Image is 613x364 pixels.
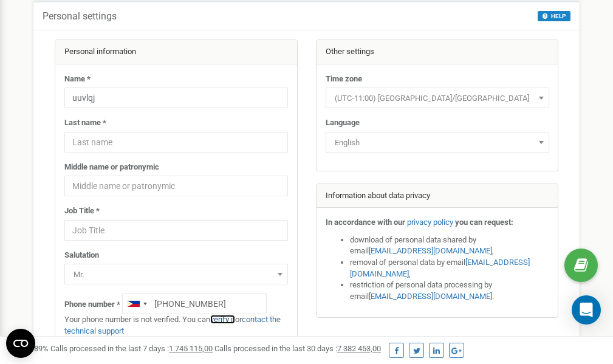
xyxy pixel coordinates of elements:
[330,90,545,107] span: (UTC-11:00) Pacific/Midway
[326,74,362,85] label: Time zone
[350,235,549,257] li: download of personal data shared by email ,
[55,40,297,64] div: Personal information
[64,299,120,311] label: Phone number *
[123,294,151,314] div: Telephone country code
[64,315,281,335] a: contact the technical support
[169,344,213,353] u: 1 745 115,00
[6,329,35,358] button: Open CMP widget
[330,134,545,151] span: English
[326,117,360,129] label: Language
[407,218,453,227] a: privacy policy
[64,162,159,173] label: Middle name or patronymic
[64,264,288,284] span: Mr.
[64,132,288,153] input: Last name
[50,344,213,353] span: Calls processed in the last 7 days :
[69,266,284,283] span: Mr.
[317,184,558,208] div: Information about data privacy
[538,11,570,21] button: HELP
[337,344,381,353] u: 7 382 453,00
[122,294,267,314] input: +1-800-555-55-55
[64,74,91,85] label: Name *
[350,258,530,278] a: [EMAIL_ADDRESS][DOMAIN_NAME]
[64,205,100,217] label: Job Title *
[64,176,288,196] input: Middle name or patronymic
[64,314,288,337] p: Your phone number is not verified. You can or
[64,250,99,261] label: Salutation
[214,344,381,353] span: Calls processed in the last 30 days :
[326,218,405,227] strong: In accordance with our
[350,257,549,280] li: removal of personal data by email ,
[210,315,235,324] a: verify it
[572,295,601,325] div: Open Intercom Messenger
[43,11,117,22] h5: Personal settings
[350,280,549,302] li: restriction of personal data processing by email .
[64,220,288,241] input: Job Title
[64,88,288,108] input: Name
[326,132,549,153] span: English
[455,218,513,227] strong: you can request:
[369,246,492,255] a: [EMAIL_ADDRESS][DOMAIN_NAME]
[317,40,558,64] div: Other settings
[326,88,549,108] span: (UTC-11:00) Pacific/Midway
[64,117,106,129] label: Last name *
[369,292,492,301] a: [EMAIL_ADDRESS][DOMAIN_NAME]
